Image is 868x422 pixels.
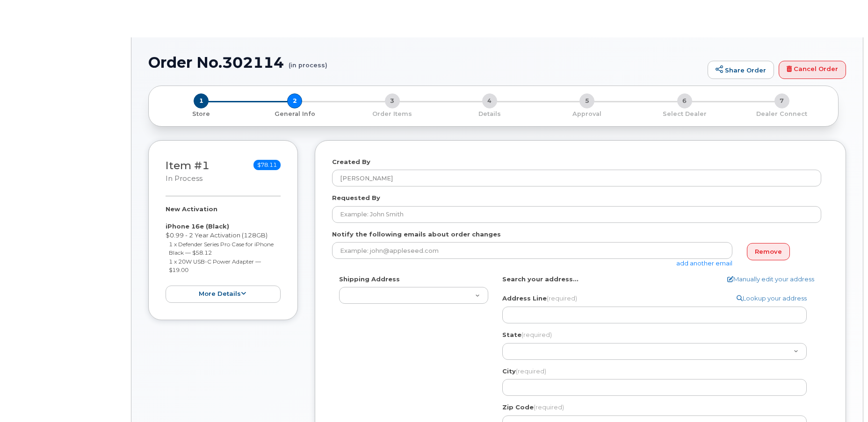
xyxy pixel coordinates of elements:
span: (required) [516,367,546,375]
span: $78.11 [253,160,281,170]
a: Manually edit your address [727,275,814,284]
input: Example: john@appleseed.com [332,242,732,259]
a: Remove [747,243,790,260]
input: Example: John Smith [332,206,821,223]
span: 1 [194,93,209,108]
div: $0.99 - 2 Year Activation (128GB) [166,205,281,302]
button: more details [166,286,281,303]
span: (required) [521,331,552,338]
h3: Item #1 [166,160,210,184]
a: add another email [676,259,732,267]
a: Cancel Order [779,61,846,79]
label: Notify the following emails about order changes [332,230,501,239]
h1: Order No.302114 [148,54,703,71]
label: Zip Code [502,403,564,412]
label: Requested By [332,193,380,202]
label: Shipping Address [339,275,400,284]
small: in process [166,174,203,183]
label: Created By [332,157,370,166]
a: Share Order [708,61,774,79]
label: Address Line [502,294,577,303]
span: (required) [534,403,564,411]
label: State [502,330,552,339]
strong: iPhone 16e (Black) [166,222,229,230]
small: 1 x 20W USB-C Power Adapter — $19.00 [169,258,261,274]
p: Store [160,110,242,118]
small: (in process) [289,54,327,69]
a: Lookup your address [737,294,807,303]
label: Search your address... [502,275,579,284]
small: 1 x Defender Series Pro Case for iPhone Black — $58.12 [169,241,274,257]
span: (required) [547,294,577,302]
strong: New Activation [166,205,217,213]
a: 1 Store [156,108,246,118]
label: City [502,367,546,376]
